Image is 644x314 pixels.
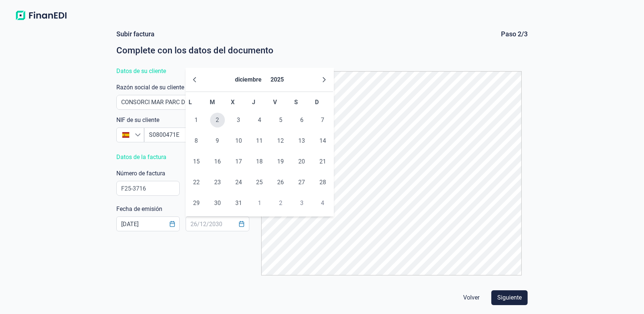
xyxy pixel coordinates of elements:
td: 08/12/2025 [186,130,207,151]
td: 14/12/2025 [312,130,333,151]
td: 02/12/2025 [207,110,228,130]
button: Next Month [318,74,330,86]
span: 10 [231,133,246,148]
span: 29 [189,196,204,211]
td: 07/12/2025 [312,110,333,130]
span: 2 [210,113,225,128]
span: D [315,99,319,106]
span: 28 [315,175,330,190]
span: 3 [231,113,246,128]
td: 22/12/2025 [186,172,207,193]
span: 3 [294,196,309,211]
span: 2 [273,196,288,211]
span: 1 [252,196,267,211]
span: L [189,99,192,106]
label: NIF de su cliente [116,116,159,125]
td: 25/12/2025 [249,172,270,193]
div: Complete con los datos del documento [116,44,528,56]
td: 13/12/2025 [291,130,312,151]
img: Logo de aplicación [12,9,70,22]
span: M [210,99,215,106]
button: Previous Month [189,74,200,86]
input: 26/12/2030 [186,217,249,231]
span: X [231,99,235,106]
span: 17 [231,154,246,169]
td: 03/12/2025 [228,110,249,130]
span: 27 [294,175,309,190]
span: 23 [210,175,225,190]
span: 11 [252,133,267,148]
span: 31 [231,196,246,211]
span: 21 [315,154,330,169]
span: 13 [294,133,309,148]
td: 20/12/2025 [291,151,312,172]
span: 18 [252,154,267,169]
td: 18/12/2025 [249,151,270,172]
td: 09/12/2025 [207,130,228,151]
button: Volver [457,290,485,305]
label: Fecha de emisión [116,205,162,214]
input: Busque un librador [116,95,250,110]
td: 02/01/2026 [270,193,291,214]
div: Paso 2/3 [501,30,528,39]
span: V [273,99,277,106]
label: Número de factura [116,169,165,178]
div: Datos de la factura [116,151,250,163]
span: Volver [463,293,479,302]
span: 15 [189,154,204,169]
span: 24 [231,175,246,190]
td: 15/12/2025 [186,151,207,172]
td: 01/01/2026 [249,193,270,214]
td: 26/12/2025 [270,172,291,193]
span: 4 [252,113,267,128]
td: 16/12/2025 [207,151,228,172]
div: Subir factura [116,30,155,39]
td: 27/12/2025 [291,172,312,193]
span: J [252,99,255,106]
td: 12/12/2025 [270,130,291,151]
span: 22 [189,175,204,190]
td: 19/12/2025 [270,151,291,172]
button: Siguiente [491,290,528,305]
input: Busque un NIF [144,128,249,142]
td: 17/12/2025 [228,151,249,172]
td: 23/12/2025 [207,172,228,193]
span: S [294,99,298,106]
div: Choose Date [186,68,334,217]
button: Choose Month [232,71,265,89]
span: 1 [189,113,204,128]
span: 20 [294,154,309,169]
span: 8 [189,133,204,148]
span: 5 [273,113,288,128]
span: 16 [210,154,225,169]
td: 06/12/2025 [291,110,312,130]
span: 14 [315,133,330,148]
td: 11/12/2025 [249,130,270,151]
td: 04/12/2025 [249,110,270,130]
td: 05/12/2025 [270,110,291,130]
td: 01/12/2025 [186,110,207,130]
button: Choose Date [165,217,179,231]
td: 24/12/2025 [228,172,249,193]
button: Choose Year [268,71,287,89]
span: 25 [252,175,267,190]
span: 4 [315,196,330,211]
span: 30 [210,196,225,211]
span: 9 [210,133,225,148]
td: 03/01/2026 [291,193,312,214]
span: 19 [273,154,288,169]
button: Choose Date [235,217,249,231]
span: Siguiente [497,293,522,302]
span: 6 [294,113,309,128]
td: 21/12/2025 [312,151,333,172]
td: 29/12/2025 [186,193,207,214]
td: 04/01/2026 [312,193,333,214]
input: 20/12/2024 [116,217,180,231]
span: 12 [273,133,288,148]
td: 10/12/2025 [228,130,249,151]
td: 28/12/2025 [312,172,333,193]
img: PDF Viewer [261,71,522,275]
td: 30/12/2025 [207,193,228,214]
img: ES [122,131,129,138]
div: Busque un NIF [135,128,144,142]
